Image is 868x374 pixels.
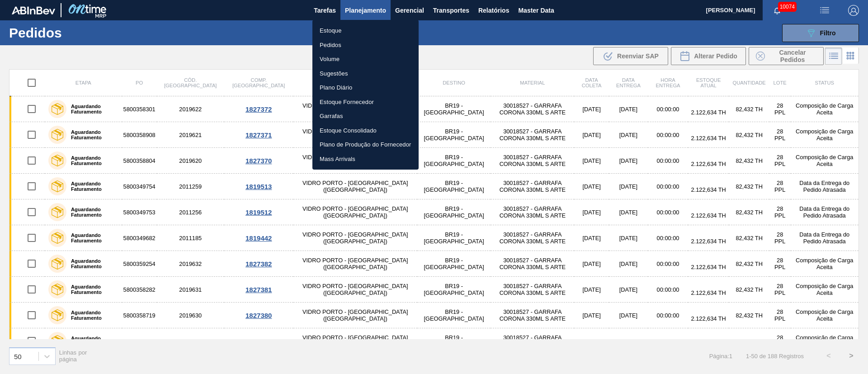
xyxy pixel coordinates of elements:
[312,24,419,38] a: Estoque
[312,80,419,95] a: Plano Diário
[312,109,419,123] a: Garrafas
[312,66,419,81] a: Sugestões
[312,137,419,152] a: Plano de Produção do Fornecedor
[312,95,419,109] a: Estoque Fornecedor
[312,38,419,52] a: Pedidos
[312,52,419,66] a: Volume
[312,123,419,138] a: Estoque Consolidado
[312,152,419,166] a: Mass Arrivals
